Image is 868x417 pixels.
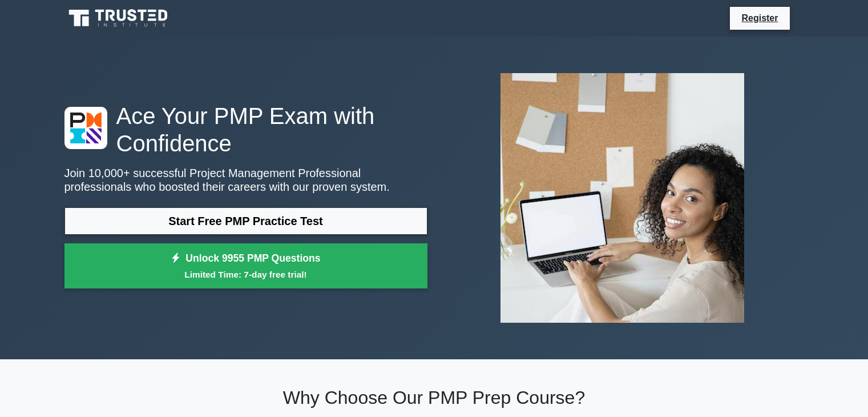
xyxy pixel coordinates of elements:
[734,11,785,25] a: Register
[64,102,427,157] h1: Ace Your PMP Exam with Confidence
[64,243,427,289] a: Unlock 9955 PMP QuestionsLimited Time: 7-day free trial!
[64,207,427,235] a: Start Free PMP Practice Test
[64,387,804,408] h2: Why Choose Our PMP Prep Course?
[64,166,427,194] p: Join 10,000+ successful Project Management Professional professionals who boosted their careers w...
[79,268,413,281] small: Limited Time: 7-day free trial!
